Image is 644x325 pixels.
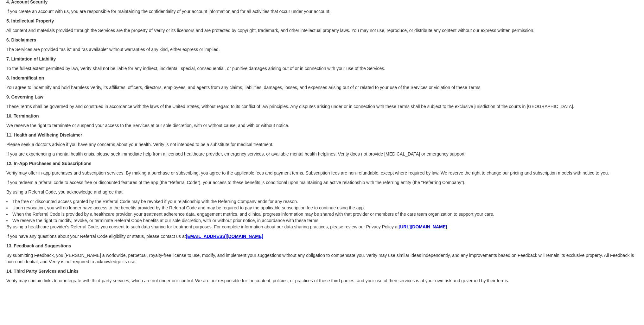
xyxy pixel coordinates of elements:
[399,224,447,229] a: [URL][DOMAIN_NAME]
[6,94,43,99] strong: 9. Governing Law
[6,113,39,118] strong: 10. Termination
[6,189,638,195] p: By using a Referral Code, you acknowledge and agree that:
[6,27,638,34] p: All content and materials provided through the Services are the property of Verity or its licenso...
[6,37,36,42] strong: 6. Disclaimers
[6,287,638,293] p: ‍
[6,8,638,15] p: If you create an account with us, you are responsible for maintaining the confidentiality of your...
[6,141,638,148] p: Please seek a doctor's advice if you have any concerns about your health. Verity is not intended ...
[6,315,638,322] p: ‍
[6,161,91,166] strong: 12. In-App Purchases and Subscriptions
[6,306,638,312] p: ‍
[6,252,638,265] p: By submitting Feedback, you [PERSON_NAME] a worldwide, perpetual, royalty-free license to use, mo...
[6,18,54,23] strong: 5. Intellectual Property
[6,224,638,230] p: By using a healthcare provider's Referral Code, you consent to such data sharing for treatment pu...
[186,234,263,239] a: [EMAIL_ADDRESS][DOMAIN_NAME]
[6,151,638,157] p: If you are experiencing a mental health crisis, please seek immediate help from a licensed health...
[6,179,638,186] p: If you redeem a referral code to access free or discounted features of the app (the “Referral Cod...
[6,217,638,224] li: We reserve the right to modify, revoke, or terminate Referral Code benefits at our sole discretio...
[6,243,71,248] strong: 13. Feedback and Suggestions
[6,65,638,72] p: To the fullest extent permitted by law, Verity shall not be liable for any indirect, incidental, ...
[6,132,82,137] strong: 11. Health and Wellbeing Disclaimer
[6,56,56,61] strong: 7. Limitation of Liability
[6,277,638,284] p: Verity may contain links to or integrate with third-party services, which are not under our contr...
[6,269,79,274] strong: 14. Third Party Services and Links
[6,233,638,239] p: If you have any questions about your Referral Code eligibility or status, please contact us at
[6,205,638,211] li: Upon revocation, you will no longer have access to the benefits provided by the Referral Code and...
[6,84,638,91] p: You agree to indemnify and hold harmless Verity, its affiliates, officers, directors, employees, ...
[6,170,638,176] p: Verity may offer in-app purchases and subscription services. By making a purchase or subscribing,...
[6,296,638,303] p: ‍
[6,211,638,217] li: When the Referral Code is provided by a healthcare provider, your treatment adherence data, engag...
[6,122,638,129] p: We reserve the right to terminate or suspend your access to the Services at our sole discretion, ...
[6,198,638,205] li: The free or discounted access granted by the Referral Code may be revoked if your relationship wi...
[6,75,44,80] strong: 8. Indemnification
[6,46,638,53] p: The Services are provided "as is" and "as available" without warranties of any kind, either expre...
[6,103,638,110] p: These Terms shall be governed by and construed in accordance with the laws of the United States, ...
